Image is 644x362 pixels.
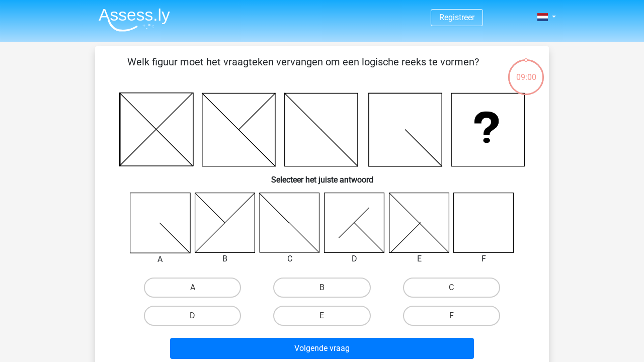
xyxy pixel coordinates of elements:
[144,278,241,298] label: A
[252,253,328,265] div: C
[122,253,198,265] div: A
[381,253,457,265] div: E
[273,278,370,298] label: B
[187,253,263,265] div: B
[403,306,500,326] label: F
[99,8,170,32] img: Assessly
[170,338,474,359] button: Volgende vraag
[439,13,474,22] a: Registreer
[316,253,392,265] div: D
[403,278,500,298] label: C
[273,306,370,326] label: E
[111,54,495,84] p: Welk figuur moet het vraagteken vervangen om een logische reeks te vormen?
[111,167,533,185] h6: Selecteer het juiste antwoord
[446,253,522,265] div: F
[144,306,241,326] label: D
[507,58,545,83] div: 09:00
